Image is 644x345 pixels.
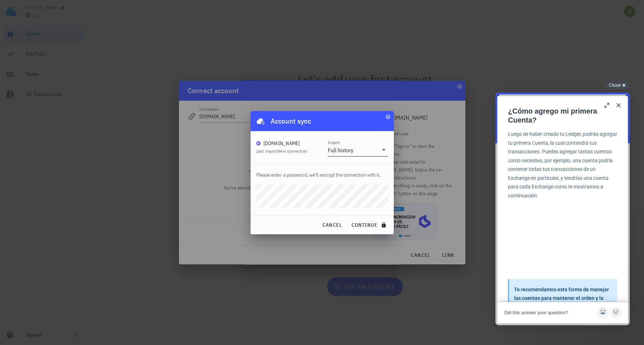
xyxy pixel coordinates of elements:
a: ¿Cómo agrego mi primera Cuenta?. Click to open in new window. [13,14,107,32]
span: Did this answer your question? [9,217,73,223]
div: Account sync [271,115,311,127]
p: Luego de haber creado tu Ledger, podrás agregar tu primera Cuenta, la cual contendrá tus transacc... [13,37,122,107]
span: cancel [322,222,343,228]
span: Last import [256,148,308,154]
div: Did this answer your question? [9,217,102,224]
div: [DOMAIN_NAME] [263,140,300,147]
img: BudaPuntoCom [256,141,261,145]
span: continue [351,222,388,228]
div: Full history [328,147,353,154]
div: ¿Cómo agrego mi primera Cuenta? [13,14,107,32]
iframe: Help Scout Beacon - Live Chat, Contact Form, and Knowledge Base [495,92,630,325]
button: Send feedback: Yes. For "Did this answer your question?" [102,214,112,224]
button: Send feedback: No. For "Did this answer your question?" [115,214,125,224]
div: Article feedback [2,210,132,231]
span: Close [609,82,621,88]
label: Import [328,140,340,145]
p: Please enter a password, we'll encrypt the connection with it. [256,171,388,179]
div: ImportFull history [328,144,388,156]
button: cancel [319,219,345,231]
p: Te recomendamos esta forma de manejar las cuentas para mantener el orden y la información que las... [19,193,117,228]
span: New connection [277,148,308,154]
iframe: YouTube video player [13,115,122,177]
h1: ¿Cómo agrego mi primera Cuenta? [13,15,102,32]
button: continue [348,219,391,231]
button: Close [605,82,630,89]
